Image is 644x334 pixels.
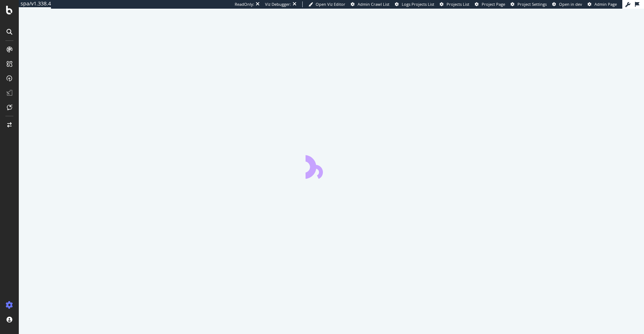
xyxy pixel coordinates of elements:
[588,1,617,7] a: Admin Page
[552,1,582,7] a: Open in dev
[265,1,291,7] div: Viz Debugger:
[402,1,434,7] span: Logs Projects List
[594,1,617,7] span: Admin Page
[517,1,547,7] span: Project Settings
[316,1,345,7] span: Open Viz Editor
[482,1,505,7] span: Project Page
[447,1,469,7] span: Projects List
[440,1,469,7] a: Projects List
[475,1,505,7] a: Project Page
[235,1,254,7] div: ReadOnly:
[306,153,358,179] div: animation
[511,1,547,7] a: Project Settings
[358,1,389,7] span: Admin Crawl List
[351,1,389,7] a: Admin Crawl List
[308,1,345,7] a: Open Viz Editor
[559,1,582,7] span: Open in dev
[395,1,434,7] a: Logs Projects List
